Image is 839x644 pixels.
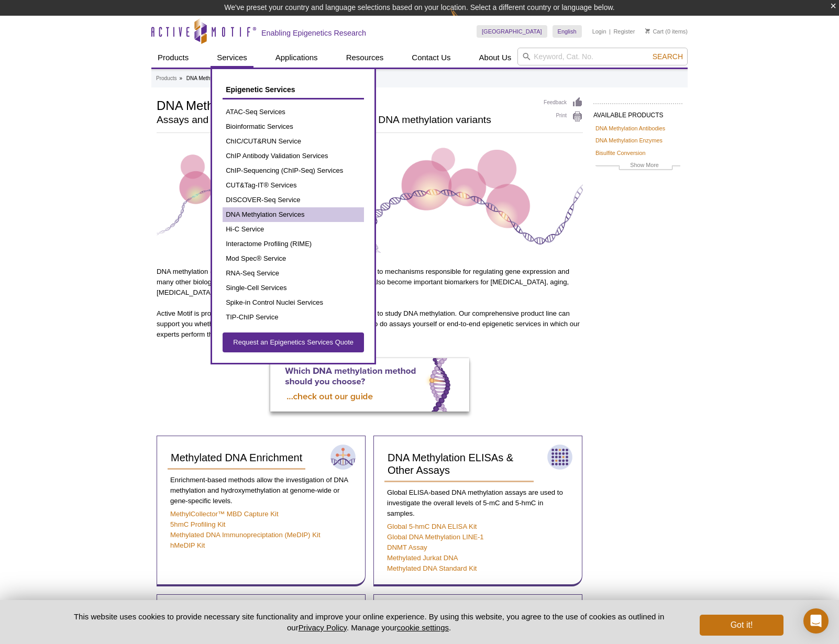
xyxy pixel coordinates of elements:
[473,48,518,68] a: About Us
[553,25,582,38] a: English
[223,134,364,149] a: ChIC/CUT&RUN Service
[151,48,195,68] a: Products
[56,611,682,633] p: This website uses cookies to provide necessary site functionality and improve your online experie...
[223,178,364,193] a: CUT&Tag-IT® Services
[223,281,364,295] a: Single-Cell Services
[595,160,680,172] a: Show More
[299,623,347,632] a: Privacy Policy
[223,193,364,207] a: DISCOVER-Seq Service
[609,25,611,38] li: |
[340,48,390,68] a: Resources
[387,533,484,541] a: Global DNA Methylation LINE-1
[223,163,364,178] a: ChIP-Sequencing (ChIP-Seq) Services
[170,531,321,539] a: Methylated DNA Immunopreciptation (MeDIP) Kit
[223,222,364,237] a: Hi-C Service
[168,475,355,506] p: Enrichment-based methods allow the investigation of DNA methylation and hydroxymethylation at gen...
[223,105,364,119] a: ATAC-Seq Services
[261,28,366,38] h2: Enabling Epigenetics Research
[330,444,356,470] img: Enrichment
[700,615,783,636] button: Got it!
[211,48,253,68] a: Services
[803,608,829,634] div: Open Intercom Messenger
[157,308,583,340] p: Active Motif is proud to be the leading provider of products and services to study DNA methylatio...
[223,295,364,310] a: Spike-in Control Nuclei Services
[179,75,182,81] li: »
[387,523,477,530] a: Global 5-hmC DNA ELISA Kit
[544,97,583,108] a: Feedback
[157,267,583,298] p: DNA methylation (5-mC) and methylation variants like 5-hmC contribute to mechanisms responsible f...
[387,543,427,551] a: DNMT Assay
[645,25,688,38] li: (0 items)
[168,447,305,470] a: Methylated DNA Enrichment
[593,103,682,122] h2: AVAILABLE PRODUCTS
[645,28,650,34] img: Your Cart
[384,487,571,519] p: Global ELISA-based DNA methylation assays are used to investigate the overall levels of 5-mC and ...
[157,97,533,113] h1: DNA Methylation
[170,520,226,528] a: 5hmC Profiling Kit
[387,564,477,572] a: Methylated DNA Standard Kit
[223,251,364,266] a: Mod Spec® Service
[595,124,665,133] a: DNA Methylation Antibodies
[223,332,364,352] a: Request an Epigenetics Services Quote
[595,148,645,158] a: Bisulfite Conversion
[544,111,583,123] a: Print
[223,237,364,251] a: Interactome Profiling (RIME)
[223,80,364,99] a: Epigenetic Services
[223,207,364,222] a: DNA Methylation Services
[223,310,364,325] a: TIP-ChIP Service
[517,48,688,65] input: Keyword, Cat. No.
[477,25,547,38] a: [GEOGRAPHIC_DATA]
[653,52,683,61] span: Search
[613,28,635,35] a: Register
[595,136,663,145] a: DNA Methylation Enzymes
[156,74,176,83] a: Products
[397,623,449,632] button: cookie settings
[186,75,225,81] li: DNA Methylation
[645,28,664,35] a: Cart
[270,358,469,412] img: DNA Methylation Method Guide
[405,48,457,68] a: Contact Us
[226,85,295,94] span: Epigenetic Services
[170,510,279,518] a: MethylCollector™ MBD Capture Kit
[223,266,364,281] a: RNA-Seq Service
[269,48,324,68] a: Applications
[223,119,364,134] a: Bioinformatic Services
[649,52,686,61] button: Search
[157,115,533,125] h2: Assays and kits to study 5-mC, 5-hmC, and other DNA methylation variants
[157,139,583,253] img: DNA Methylation
[547,444,573,470] img: ElISAs
[171,452,302,463] span: Methylated DNA Enrichment
[384,447,534,482] a: DNA Methylation ELISAs & Other Assays
[223,149,364,163] a: ChIP Antibody Validation Services
[592,28,606,35] a: Login
[388,452,513,476] span: DNA Methylation ELISAs & Other Assays
[450,8,478,32] img: Change Here
[387,554,458,562] a: Methylated Jurkat DNA
[170,541,205,549] a: hMeDIP Kit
